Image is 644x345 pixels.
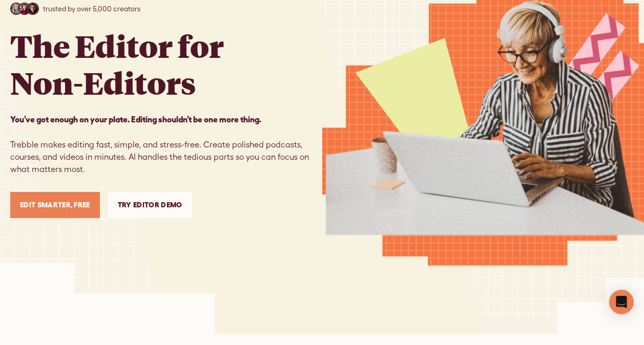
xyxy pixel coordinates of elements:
strong: You’ve got enough on your plate. Editing shouldn’t be one more thing. ‍ [10,115,261,124]
p: Trebble makes editing fast, simple, and stress-free. Create polished podcasts, courses, and video... [10,113,322,176]
p: trusted by over 5,000 creators [43,4,140,14]
a: Try Editor Demo [108,192,192,218]
h1: The Editor for Non-Editors [10,27,224,101]
div: Open Intercom Messenger [609,290,634,314]
a: Edit Smarter, Free [10,192,100,218]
